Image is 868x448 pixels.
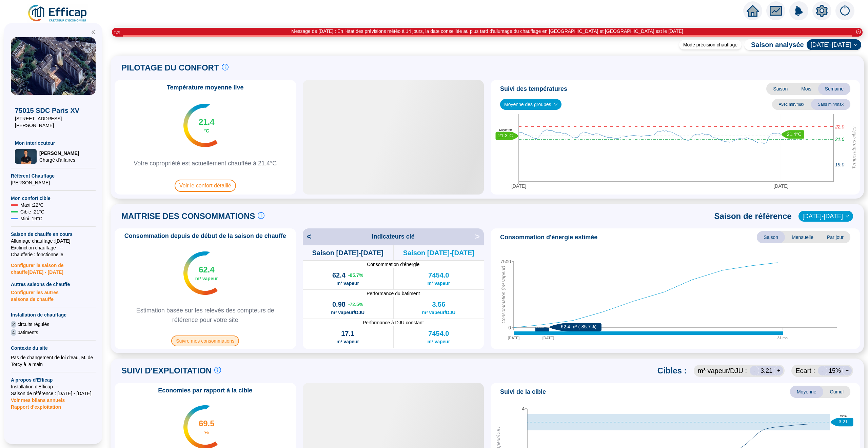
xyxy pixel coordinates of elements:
tspan: Consommation (m³ vapeur) [501,266,506,324]
span: Saison de référence [714,211,792,222]
span: Saison [DATE]-[DATE] [312,248,383,258]
span: % [204,429,209,436]
span: 3.56 [432,300,445,309]
span: 17.1 [341,329,354,338]
span: Consommation d'énergie estimée [500,232,597,242]
div: Message de [DATE] : En l'état des prévisions météo à 14 jours, la date conseillée au plus tard d'... [291,28,683,35]
span: m³ vapeur/DJU [331,309,364,316]
span: Chargé d'affaires [39,157,79,163]
span: Cibles : [657,365,687,376]
img: Chargé d'affaires [15,149,37,164]
span: Maxi : 22 °C [20,202,44,208]
tspan: [DATE] [511,183,526,189]
span: Installation de chauffage [11,311,96,318]
span: Avec min/max [772,99,811,110]
span: Configurer la saison de chauffe [DATE] - [DATE] [11,258,96,276]
img: indicateur températures [183,104,218,147]
span: 69.5 [199,418,215,429]
span: [PERSON_NAME] [11,179,96,186]
text: 62.4 m³ (-85.7%) [561,324,596,330]
span: info-circle [214,367,221,373]
span: close-circle [856,29,861,34]
span: Performance à DJU constant [303,319,484,326]
span: info-circle [222,64,229,70]
span: Allumage chauffage : [DATE] [11,238,96,244]
span: 0.98 [332,300,346,309]
tspan: [DATE] [773,183,788,189]
span: Mois [794,83,818,95]
span: 4 [11,329,16,336]
span: Saison [757,231,785,243]
img: indicateur températures [183,251,218,295]
span: Moyenne [790,386,823,398]
span: Cible : 21 °C [20,208,44,215]
span: Saison analysée [744,40,804,49]
span: Exctinction chauffage : -- [11,244,96,251]
span: Estimation basée sur les relevés des compteurs de référence pour votre site [117,306,293,325]
span: Saison [766,83,794,95]
span: batiments [18,329,38,336]
tspan: Températures cibles [851,127,856,169]
span: Voir mes bilans annuels [11,393,65,403]
span: Economies par rapport à la cible [154,386,256,395]
tspan: 19.0 [835,162,844,168]
span: home [747,5,759,17]
span: Suivi de la cible [500,387,546,396]
div: + [842,366,852,375]
span: Autres saisons de chauffe [11,281,96,288]
span: 75015 SDC Paris XV [15,106,92,115]
div: Mode précision chauffage [679,40,742,49]
text: 21.3°C [498,133,513,138]
div: - [750,366,759,375]
span: fund [770,5,782,17]
span: Cumul [823,386,850,398]
span: circuits régulés [18,321,49,328]
span: down [845,214,849,218]
tspan: 7500 [500,259,511,264]
span: [STREET_ADDRESS][PERSON_NAME] [15,115,92,129]
span: m³ vapeur [336,280,359,287]
span: Performance du batiment [303,290,484,297]
span: Indicateurs clé [372,232,415,241]
span: -72.5 % [348,301,363,308]
span: SUIVI D'EXPLOITATION [121,365,212,376]
span: -85.7 % [348,272,363,279]
img: efficap energie logo [27,4,88,23]
span: MAITRISE DES CONSOMMATIONS [121,211,255,222]
div: Pas de changement de loi d'eau, M. de Torcy à la main [11,354,96,368]
span: Saison [DATE]-[DATE] [403,248,474,258]
span: Ecart : [795,366,815,375]
span: down [554,102,558,106]
span: Contexte du site [11,345,96,351]
span: > [475,231,484,242]
tspan: 22.0 [835,124,844,129]
span: Saison de chauffe en cours [11,231,96,238]
span: Mini : 19 °C [20,215,42,222]
div: - [818,366,827,375]
span: A propos d'Efficap [11,376,96,383]
span: m³ vapeur [195,275,218,282]
span: 2 [11,321,16,328]
span: Voir le confort détaillé [175,180,236,192]
span: Rapport d'exploitation [11,404,96,410]
span: Chaufferie : fonctionnelle [11,251,96,258]
span: Suivi des températures [500,84,567,94]
span: PILOTAGE DU CONFORT [121,62,219,73]
img: alerts [789,1,808,20]
span: Votre copropriété est actuellement chauffée à 21.4°C [127,159,283,168]
span: Semaine [818,83,850,95]
img: alerts [835,1,854,20]
span: Mon confort cible [11,195,96,202]
span: Référent Chauffage [11,172,96,179]
span: Saison de référence : [DATE] - [DATE] [11,390,96,397]
span: double-left [91,30,96,35]
tspan: 31 mai [777,336,789,340]
span: Moyenne des groupes [504,99,557,109]
span: info-circle [258,212,264,219]
span: < [303,231,312,242]
text: 21.4°C [787,131,802,137]
span: 21.4 [199,117,215,127]
span: m³ vapeur/DJU [422,309,455,316]
span: m³ vapeur [336,338,359,345]
span: °C [204,127,209,134]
